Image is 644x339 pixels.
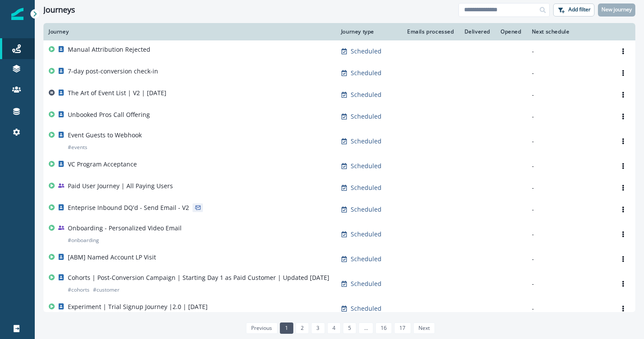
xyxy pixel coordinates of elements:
a: Unbooked Pros Call OfferingScheduled--Options [43,106,635,127]
p: Add filter [568,7,591,13]
p: - [532,137,606,146]
p: - [532,279,606,288]
p: Scheduled [351,69,382,77]
p: Scheduled [351,137,382,146]
p: Cohorts | Post-Conversion Campaign | Starting Day 1 as Paid Customer | Updated [DATE] [68,273,329,282]
a: Page 5 [343,322,356,334]
p: Scheduled [351,304,382,313]
button: Options [616,66,630,80]
p: - [532,255,606,263]
p: Scheduled [351,279,382,288]
div: Opened [501,28,521,35]
button: Options [616,228,630,241]
a: Paid User Journey | All Paying UsersScheduled--Options [43,177,635,199]
a: Page 17 [394,322,411,334]
p: Manual Attribution Rejected [68,45,150,54]
p: Event Guests to Webhook [68,131,142,140]
a: VC Program AcceptanceScheduled--Options [43,155,635,177]
a: Next page [413,322,435,334]
p: - [532,162,606,170]
button: Options [616,160,630,173]
p: 7-day post-conversion check-in [68,67,158,76]
ul: Pagination [244,322,435,334]
p: - [532,304,606,313]
a: Cohorts | Post-Conversion Campaign | Starting Day 1 as Paid Customer | Updated [DATE]#cohorts#cus... [43,270,635,298]
a: The Art of Event List | V2 | [DATE]Scheduled--Options [43,84,635,106]
p: Scheduled [351,112,382,121]
a: Enteprise Inbound DQ'd - Send Email - V2Scheduled--Options [43,199,635,220]
p: - [532,90,606,99]
p: - [532,69,606,77]
p: Scheduled [351,90,382,99]
button: Options [616,302,630,315]
img: Inflection [11,8,23,20]
a: 7-day post-conversion check-inScheduled--Options [43,62,635,84]
p: - [532,112,606,121]
p: Scheduled [351,183,382,192]
p: Scheduled [351,205,382,214]
p: Unbooked Pros Call Offering [68,110,150,119]
button: New journey [598,3,635,17]
a: Page 16 [375,322,392,334]
button: Options [616,277,630,290]
button: Options [616,203,630,216]
a: Manual Attribution RejectedScheduled--Options [43,40,635,62]
p: - [532,230,606,239]
h1: Journeys [43,5,75,15]
p: Scheduled [351,255,382,263]
p: Experiment | Trial Signup Journey |2.0 | [DATE] [68,302,208,311]
p: Scheduled [351,230,382,239]
a: Page 3 [311,322,325,334]
a: Page 1 is your current page [280,322,293,334]
p: # onboarding [68,236,99,245]
button: Options [616,88,630,101]
div: Delivered [465,28,490,35]
button: Add filter [553,3,594,17]
a: Onboarding - Personalized Video Email#onboardingScheduled--Options [43,220,635,248]
a: Page 4 [327,322,341,334]
button: Options [616,253,630,266]
a: Page 2 [295,322,309,334]
p: Scheduled [351,47,382,56]
p: [ABM] Named Account LP Visit [68,253,156,262]
button: Options [616,110,630,123]
p: Enteprise Inbound DQ'd - Send Email - V2 [68,203,189,212]
p: # cohorts [68,286,90,294]
p: - [532,183,606,192]
a: Experiment | Trial Signup Journey |2.0 | [DATE]Scheduled--Options [43,298,635,319]
button: Options [616,181,630,194]
a: Jump forward [359,322,373,334]
p: Scheduled [351,162,382,170]
p: The Art of Event List | V2 | [DATE] [68,89,166,97]
button: Options [616,135,630,148]
p: # customer [93,286,120,294]
p: VC Program Acceptance [68,160,137,169]
p: - [532,47,606,56]
div: Journey type [341,28,394,35]
p: # events [68,143,87,152]
a: [ABM] Named Account LP VisitScheduled--Options [43,248,635,270]
div: Next schedule [532,28,606,35]
div: Emails processed [405,28,454,35]
p: Onboarding - Personalized Video Email [68,224,182,233]
p: - [532,205,606,214]
p: New journey [601,7,632,13]
button: Options [616,45,630,58]
p: Paid User Journey | All Paying Users [68,182,173,190]
a: Event Guests to Webhook#eventsScheduled--Options [43,127,635,155]
div: Journey [49,28,331,35]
